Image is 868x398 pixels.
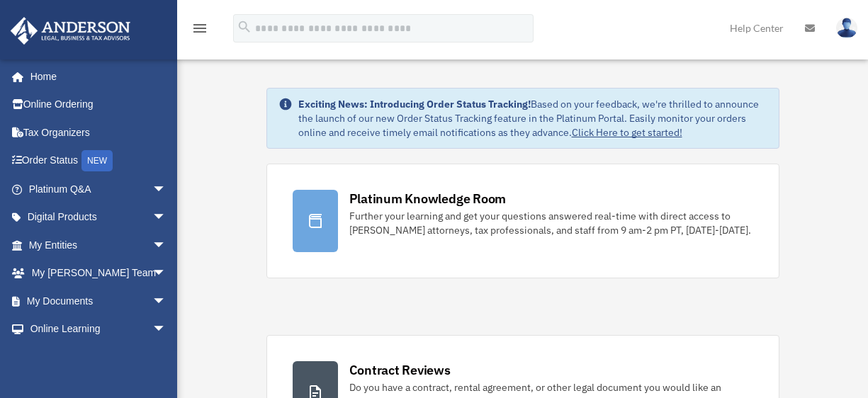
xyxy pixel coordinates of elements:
[10,203,188,232] a: Digital Productsarrow_drop_down
[349,361,451,379] div: Contract Reviews
[349,190,507,207] div: Platinum Knowledge Room
[10,231,188,259] a: My Entitiesarrow_drop_down
[10,315,188,343] a: Online Learningarrow_drop_down
[152,175,181,204] span: arrow_drop_down
[266,164,779,278] a: Platinum Knowledge Room Further your learning and get your questions answered real-time with dire...
[10,259,188,288] a: My [PERSON_NAME] Teamarrow_drop_down
[836,18,857,38] img: User Pic
[10,287,188,315] a: My Documentsarrow_drop_down
[152,343,181,372] span: arrow_drop_down
[152,315,181,344] span: arrow_drop_down
[10,343,188,371] a: Billingarrow_drop_down
[152,259,181,288] span: arrow_drop_down
[298,97,767,140] div: Based on your feedback, we're thrilled to announce the launch of our new Order Status Tracking fe...
[10,91,188,119] a: Online Ordering
[10,62,181,91] a: Home
[237,19,252,35] i: search
[10,147,188,176] a: Order StatusNEW
[191,20,208,37] i: menu
[349,209,753,237] div: Further your learning and get your questions answered real-time with direct access to [PERSON_NAM...
[6,17,135,45] img: Anderson Advisors Platinum Portal
[81,150,113,171] div: NEW
[191,25,208,37] a: menu
[152,203,181,232] span: arrow_drop_down
[572,126,682,139] a: Click Here to get started!
[152,231,181,260] span: arrow_drop_down
[10,175,188,203] a: Platinum Q&Aarrow_drop_down
[298,98,531,110] strong: Exciting News: Introducing Order Status Tracking!
[10,118,188,147] a: Tax Organizers
[152,287,181,316] span: arrow_drop_down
